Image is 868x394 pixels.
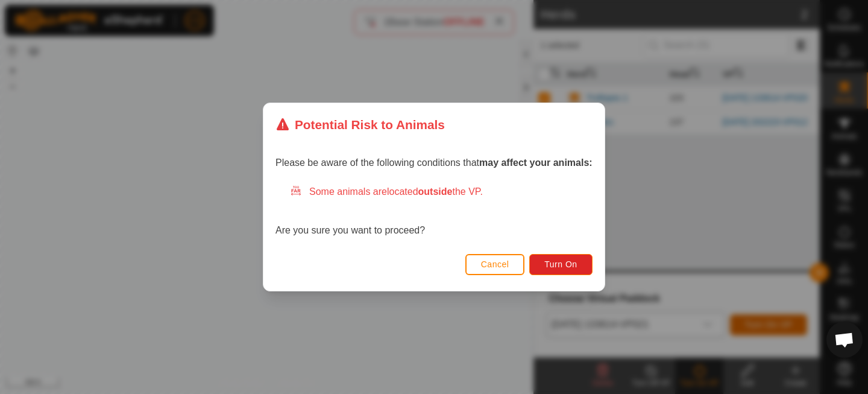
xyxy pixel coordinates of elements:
strong: outside [418,186,453,197]
div: Open chat [826,322,863,358]
span: Cancel [481,259,509,269]
span: Turn On [545,259,577,269]
div: Potential Risk to Animals [275,115,445,134]
span: Please be aware of the following conditions that [275,157,593,168]
span: located the VP. [387,186,483,197]
div: Are you sure you want to proceed? [275,185,593,238]
div: Some animals are [290,185,593,199]
button: Cancel [465,254,525,275]
strong: may affect your animals: [479,157,593,168]
button: Turn On [530,254,593,275]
